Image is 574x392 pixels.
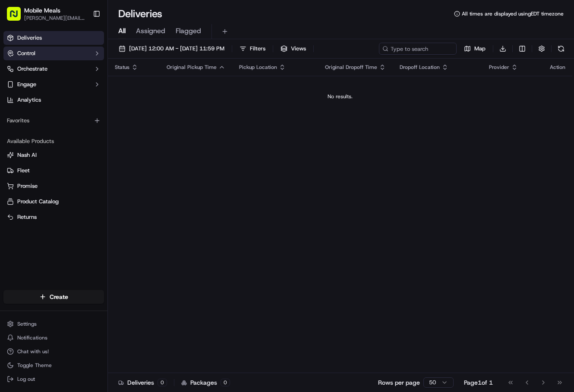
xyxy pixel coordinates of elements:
span: All times are displayed using EDT timezone [462,10,564,17]
div: Start new chat [29,82,142,91]
span: Toggle Theme [17,362,52,369]
button: Chat with us! [3,345,104,358]
a: Powered byPylon [61,146,104,152]
img: 1736555255976-a54dd68f-1ca7-489b-9aae-adbdc363a1c4 [9,82,24,98]
span: Engage [17,81,36,88]
button: Engage [3,78,104,91]
span: Pickup Location [239,64,277,71]
span: Deliveries [17,34,42,42]
span: Provider [489,64,509,71]
span: Knowledge Base [17,125,66,134]
div: 0 [221,379,230,386]
div: Packages [181,378,230,387]
a: Returns [7,213,101,221]
span: Notifications [17,334,47,341]
button: [DATE] 12:00 AM - [DATE] 11:59 PM [115,43,228,55]
button: Promise [3,179,104,193]
button: Product Catalog [3,195,104,208]
span: Chat with us! [17,348,49,355]
span: Flagged [176,26,201,36]
p: Welcome 👋 [9,34,157,48]
div: No results. [111,93,569,100]
span: Status [115,64,129,71]
span: Original Pickup Time [167,64,217,71]
button: Toggle Theme [3,359,104,371]
div: Deliveries [118,378,167,387]
button: Control [3,47,104,60]
button: Create [3,290,104,304]
button: Notifications [3,332,104,344]
span: Log out [17,376,35,383]
span: All [118,26,126,36]
div: Page 1 of 1 [464,378,493,387]
div: Favorites [3,114,104,128]
span: Promise [17,182,38,190]
button: Views [277,43,310,55]
div: 💻 [73,126,80,133]
span: Create [50,292,68,301]
span: Dropoff Location [400,64,440,71]
button: Fleet [3,164,104,177]
span: Filters [250,45,265,53]
div: 📗 [9,126,16,133]
input: Got a question? Start typing here... [22,56,155,65]
button: Log out [3,373,104,385]
a: Product Catalog [7,198,101,205]
button: [PERSON_NAME][EMAIL_ADDRESS][DOMAIN_NAME] [24,15,86,22]
input: Type to search [379,43,457,55]
span: Returns [17,213,37,221]
span: Pylon [86,146,104,152]
h1: Deliveries [118,7,162,21]
p: Rows per page [378,378,420,387]
span: Nash AI [17,151,37,159]
span: Control [17,50,35,57]
button: Mobile Meals[PERSON_NAME][EMAIL_ADDRESS][DOMAIN_NAME] [3,3,89,24]
span: Settings [17,320,37,327]
span: API Documentation [82,125,139,134]
button: Refresh [555,43,567,55]
span: Product Catalog [17,198,59,205]
a: Fleet [7,167,101,174]
img: Nash [9,9,26,26]
a: 📗Knowledge Base [5,121,69,137]
button: Start new chat [147,85,157,95]
a: Deliveries [3,31,104,45]
a: Analytics [3,93,104,107]
a: 💻API Documentation [69,121,142,137]
div: We're available if you need us! [29,91,109,98]
button: Filters [236,43,269,55]
button: Orchestrate [3,62,104,76]
button: Mobile Meals [24,6,60,15]
span: [DATE] 12:00 AM - [DATE] 11:59 PM [129,45,224,53]
a: Promise [7,182,101,190]
button: Settings [3,318,104,330]
button: Nash AI [3,148,104,162]
span: Analytics [17,96,41,104]
div: 0 [158,379,167,386]
span: Assigned [136,26,165,36]
button: Map [460,43,489,55]
button: Returns [3,210,104,224]
span: Orchestrate [17,65,47,73]
span: Original Dropoff Time [325,64,377,71]
div: Action [550,64,565,71]
span: Map [474,45,486,53]
a: Nash AI [7,151,101,159]
span: Fleet [17,167,30,174]
div: Available Products [3,134,104,148]
span: Views [291,45,306,53]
